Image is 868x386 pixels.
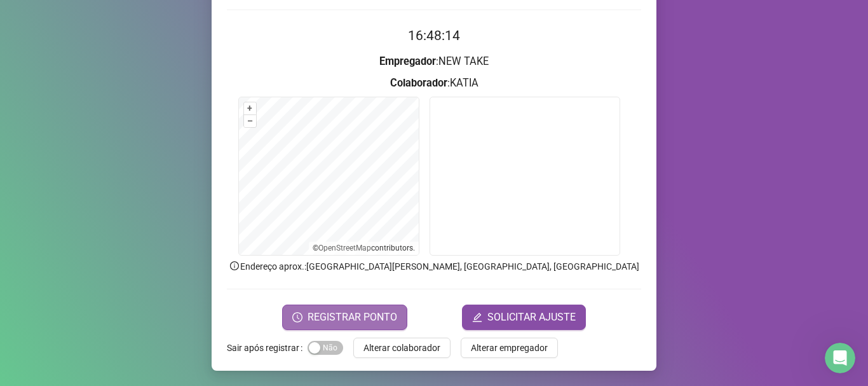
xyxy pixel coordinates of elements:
[244,115,256,127] button: –
[308,310,397,325] span: REGISTRAR PONTO
[282,305,407,330] button: REGISTRAR PONTO
[353,338,451,358] button: Alterar colaborador
[462,305,586,330] button: editSOLICITAR AJUSTE
[313,244,415,252] li: © contributors.
[227,259,641,273] p: Endereço aprox. : [GEOGRAPHIC_DATA][PERSON_NAME], [GEOGRAPHIC_DATA], [GEOGRAPHIC_DATA]
[244,102,256,114] button: +
[487,310,576,325] span: SOLICITAR AJUSTE
[318,244,371,252] a: OpenStreetMap
[227,53,641,70] h3: : NEW TAKE
[227,338,308,358] label: Sair após registrar
[461,338,558,358] button: Alterar empregador
[379,55,436,67] strong: Empregador
[408,28,460,43] time: 16:48:14
[363,341,440,355] span: Alterar colaborador
[472,312,482,322] span: edit
[227,75,641,92] h3: : KATIA
[825,343,855,373] iframe: Intercom live chat
[471,341,548,355] span: Alterar empregador
[390,77,447,89] strong: Colaborador
[292,312,302,322] span: clock-circle
[229,260,240,272] span: info-circle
